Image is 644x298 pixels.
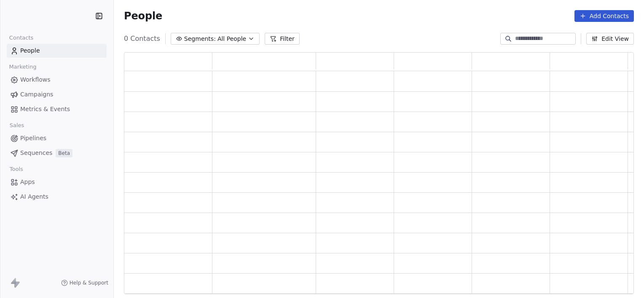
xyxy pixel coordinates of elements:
span: Sequences [20,149,52,157]
span: Beta [56,149,72,157]
button: Add Contacts [574,10,634,22]
span: Marketing [5,61,40,73]
a: AI Agents [7,190,107,204]
span: Sales [6,119,28,132]
span: Help & Support [70,279,108,286]
a: SequencesBeta [7,146,107,160]
a: Pipelines [7,131,107,145]
span: Metrics & Events [20,105,70,114]
span: Contacts [5,32,37,44]
button: Edit View [586,33,634,45]
a: Workflows [7,73,107,87]
span: Campaigns [20,90,53,99]
span: Apps [20,178,35,186]
a: Metrics & Events [7,102,107,116]
span: Pipelines [20,134,46,143]
a: People [7,44,107,58]
a: Help & Support [61,279,108,286]
a: Apps [7,175,107,189]
span: 0 Contacts [124,34,160,44]
span: Tools [6,163,27,176]
span: People [124,10,162,22]
span: Segments: [184,35,216,43]
a: Campaigns [7,88,107,101]
span: AI Agents [20,192,48,201]
span: Workflows [20,75,51,84]
button: Filter [265,33,300,45]
span: People [20,46,40,55]
span: All People [217,35,246,43]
